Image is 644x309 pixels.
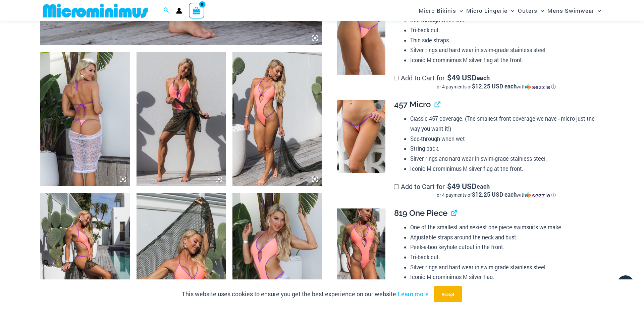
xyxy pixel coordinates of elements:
[594,2,601,19] span: Menu Toggle
[472,191,517,198] span: $12.25 USD each
[447,181,451,191] span: $
[410,272,598,282] li: Iconic Microminimus M silver flag.
[472,82,517,90] span: $12.25 USD each
[137,52,226,186] img: Wild Card Neon Bliss 819 One Piece St Martin 5996 Sarong 06
[337,208,385,282] img: Wild Card Neon Bliss 819 One Piece 04
[447,183,476,190] span: 49 USD
[410,134,598,144] li: See-through when wet
[416,1,604,20] nav: Site Navigation
[465,2,516,19] a: Micro LingerieMenu ToggleMenu Toggle
[419,2,456,19] span: Micro Bikinis
[394,83,598,90] div: or 4 payments of$12.25 USD eachwithSezzle Click to learn more about Sezzle
[410,262,598,272] li: Silver rings and hard wear in swim-grade stainless steel.
[394,76,399,80] input: Add to Cart for$49 USD eachor 4 payments of$12.25 USD eachwithSezzle Click to learn more about Se...
[410,154,598,164] li: Silver rings and hard wear in swim-grade stainless steel.
[410,222,598,232] li: One of the smallest and sexiest one-piece swimsuits we make.
[466,2,507,19] span: Micro Lingerie
[394,182,598,199] label: Add to Cart for
[417,2,465,19] a: Micro BikinisMenu ToggleMenu Toggle
[394,184,399,189] input: Add to Cart for$49 USD eachor 4 payments of$12.25 USD eachwithSezzle Click to learn more about Se...
[410,144,598,154] li: String back.
[526,84,550,90] img: Sezzle
[189,3,204,18] a: View Shopping Cart, empty
[434,286,462,302] button: Accept
[398,290,429,298] a: Learn more
[337,1,385,75] img: Wild Card Neon Bliss 449 Thong 01
[410,114,598,133] li: Classic 457 coverage. (The smallest front coverage we have - micro just the way you want it!)
[410,25,598,35] li: Tri-back cut.
[410,252,598,262] li: Tri-back cut.
[232,52,322,186] img: Wild Card Neon Bliss 819 One Piece St Martin 5996 Sarong 08
[182,289,429,299] p: This website uses cookies to ensure you get the best experience on our website.
[394,100,431,109] span: 457 Micro
[546,2,603,19] a: Mens SwimwearMenu ToggleMenu Toggle
[447,74,476,81] span: 49 USD
[394,192,598,198] div: or 4 payments of$12.25 USD eachwithSezzle Click to learn more about Sezzle
[410,35,598,45] li: Thin side straps.
[456,2,463,19] span: Menu Toggle
[537,2,544,19] span: Menu Toggle
[477,74,490,81] span: each
[394,83,598,90] div: or 4 payments of with
[410,55,598,65] li: Iconic Microminimus M silver flag at the front.
[526,192,550,198] img: Sezzle
[518,2,537,19] span: Outers
[410,232,598,242] li: Adjustable straps around the neck and bust.
[410,164,598,174] li: Iconic Microminimus M silver flag at the front.
[394,192,598,198] div: or 4 payments of with
[410,242,598,252] li: Peek-a-boo keyhole cutout in the front.
[507,2,514,19] span: Menu Toggle
[447,73,451,82] span: $
[547,2,594,19] span: Mens Swimwear
[176,8,182,14] a: Account icon link
[410,45,598,55] li: Silver rings and hard wear in swim-grade stainless steel.
[516,2,546,19] a: OutersMenu ToggleMenu Toggle
[40,3,151,18] img: MM SHOP LOGO FLAT
[394,208,447,218] span: 819 One Piece
[394,73,598,90] label: Add to Cart for
[40,52,130,186] img: Wild Card Neon Bliss 819 One Piece St Martin 5996 Sarong 04
[337,100,385,173] img: Wild Card Neon Bliss 312 Top 457 Micro 04
[163,6,169,15] a: Search icon link
[477,183,490,190] span: each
